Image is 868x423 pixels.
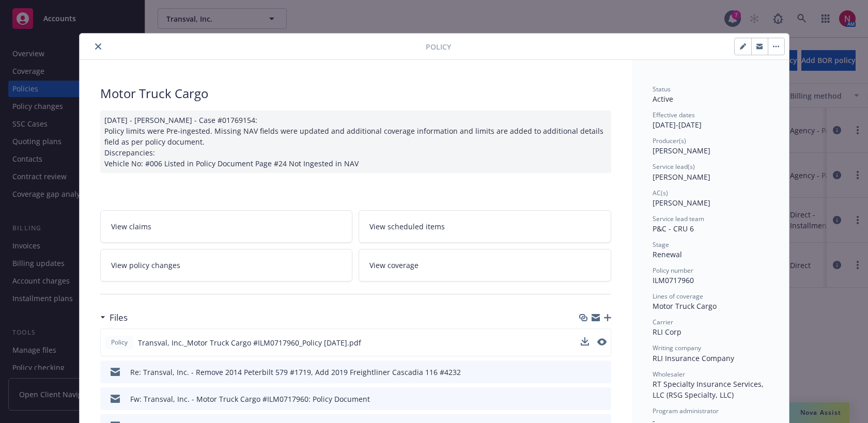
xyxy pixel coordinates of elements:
[92,40,104,53] button: close
[100,249,353,281] a: View policy changes
[653,266,693,275] span: Policy number
[130,394,370,404] div: Fw: Transval, Inc. - Motor Truck Cargo #ILM0717960: Policy Document
[426,41,451,52] span: Policy
[111,260,180,271] span: View policy changes
[109,338,130,347] span: Policy
[653,162,695,171] span: Service lead(s)
[653,406,719,415] span: Program administrator
[653,94,673,104] span: Active
[581,337,589,346] button: download file
[653,85,671,93] span: Status
[598,367,607,378] button: preview file
[653,224,694,233] span: P&C - CRU 6
[598,394,607,404] button: preview file
[653,327,681,337] span: RLI Corp
[359,249,611,281] a: View coverage
[653,111,695,119] span: Effective dates
[653,189,668,197] span: AC(s)
[653,136,686,145] span: Producer(s)
[100,210,353,243] a: View claims
[653,240,669,249] span: Stage
[369,221,445,232] span: View scheduled items
[653,146,710,155] span: [PERSON_NAME]
[653,301,768,311] div: Motor Truck Cargo
[597,337,607,348] button: preview file
[653,249,682,259] span: Renewal
[653,111,768,130] div: [DATE] - [DATE]
[653,379,766,400] span: RT Specialty Insurance Services, LLC (RSG Specialty, LLC)
[653,353,734,363] span: RLI Insurance Company
[581,367,590,378] button: download file
[653,292,703,301] span: Lines of coverage
[653,275,694,285] span: ILM0717960
[653,198,710,208] span: [PERSON_NAME]
[653,370,685,379] span: Wholesaler
[110,311,128,324] h3: Files
[111,221,151,232] span: View claims
[138,337,361,348] span: Transval, Inc._Motor Truck Cargo #ILM0717960_Policy [DATE].pdf
[581,337,589,348] button: download file
[653,343,701,352] span: Writing company
[130,367,461,378] div: Re: Transval, Inc. - Remove 2014 Peterbilt 579 #1719, Add 2019 Freightliner Cascadia 116 #4232
[100,85,611,102] div: Motor Truck Cargo
[653,172,710,182] span: [PERSON_NAME]
[653,318,673,326] span: Carrier
[100,311,128,324] div: Files
[369,260,419,271] span: View coverage
[100,111,611,173] div: [DATE] - [PERSON_NAME] - Case #01769154: Policy limits were Pre-ingested. Missing NAV fields were...
[597,338,607,346] button: preview file
[653,214,704,223] span: Service lead team
[359,210,611,243] a: View scheduled items
[581,394,590,404] button: download file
